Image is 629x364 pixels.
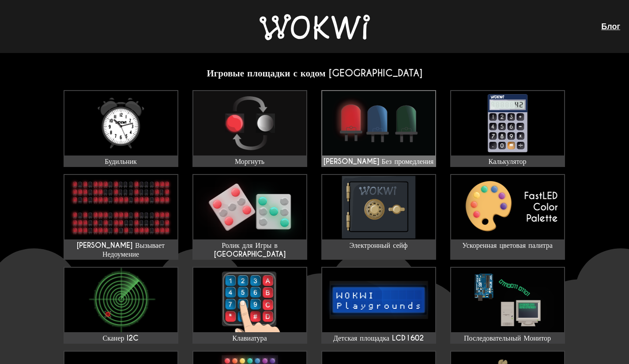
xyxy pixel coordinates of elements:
[64,174,178,260] a: [PERSON_NAME] Вызывает Недоумение
[464,334,551,343] ya-tr-span: Последовательный Монитор
[350,241,408,250] ya-tr-span: Электронный сейф
[260,14,370,40] img: Вокви
[601,22,620,31] a: Блог
[450,267,565,344] a: Последовательный Монитор
[103,334,139,343] ya-tr-span: Сканер I2C
[64,91,177,155] img: Будильник
[77,241,165,259] ya-tr-span: [PERSON_NAME] Вызывает Недоумение
[321,267,436,344] a: Детская площадка LCD1602
[450,174,565,260] a: Ускоренная цветовая палитра
[232,334,267,343] ya-tr-span: Клавиатура
[321,174,436,260] a: Электронный сейф
[64,268,177,332] img: Сканер I2C
[192,174,307,260] a: Ролик для Игры в [GEOGRAPHIC_DATA]
[451,91,564,155] img: Калькулятор
[192,90,307,167] a: Моргнуть
[324,157,434,166] ya-tr-span: [PERSON_NAME] Без промедления
[321,90,436,167] a: [PERSON_NAME] Без промедления
[64,175,177,239] img: Чарли Вызывает Недоумение
[64,267,178,344] a: Сканер I2C
[450,90,565,167] a: Калькулятор
[322,175,435,239] img: Электронный сейф
[192,267,307,344] a: Клавиатура
[322,268,435,332] img: Детская площадка LCD1602
[489,157,527,166] ya-tr-span: Калькулятор
[105,157,137,166] ya-tr-span: Будильник
[214,241,286,259] ya-tr-span: Ролик для Игры в [GEOGRAPHIC_DATA]
[462,241,553,250] ya-tr-span: Ускоренная цветовая палитра
[193,268,306,332] img: Клавиатура
[451,268,564,332] img: Последовательный Монитор
[451,175,564,239] img: Ускоренная цветовая палитра
[64,90,178,167] a: Будильник
[193,175,306,239] img: Ролик для Игры в Кости
[333,334,424,343] ya-tr-span: Детская площадка LCD1602
[235,157,264,166] ya-tr-span: Моргнуть
[207,67,422,79] ya-tr-span: Игровые площадки с кодом [GEOGRAPHIC_DATA]
[193,91,306,155] img: Моргнуть
[322,91,435,155] img: Мигайте Без промедления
